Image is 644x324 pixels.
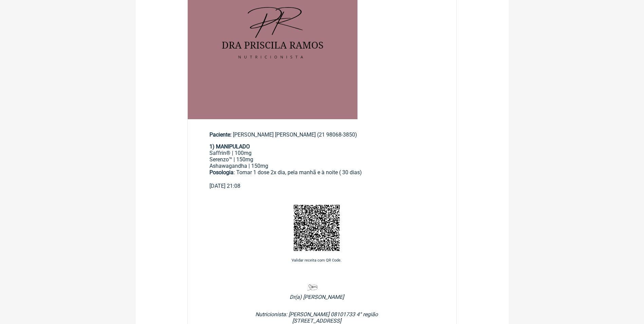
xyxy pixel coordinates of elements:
img: ByYEShT7IENyAAAAAElFTkSuQmCC [304,282,330,292]
div: : Tomar 1 dose 2x dia, pela manhã e à noite ㅤ( 30 dias) [209,169,435,183]
span: Paciente: [209,131,232,138]
div: [PERSON_NAME] [PERSON_NAME] (21 98068-3850) [209,131,435,138]
div: Ashawagandha | 150mg [209,163,435,169]
strong: 1) MANIPULADO [209,143,250,150]
div: [DATE] 21:08 [209,183,435,189]
div: Serenzo™ | 150mg [209,156,435,163]
img: AGmIPecBhwmOAAAAAElFTkSuQmCC [291,202,342,253]
p: Nutricionista: [PERSON_NAME] 08101733 4° região [STREET_ADDRESS] [188,311,446,324]
p: Dr(a) [PERSON_NAME] [188,294,446,300]
p: Validar receita com QR Code. [188,258,446,263]
strong: Posologia [209,169,234,176]
div: Saffrin® | 100mg [209,150,435,156]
